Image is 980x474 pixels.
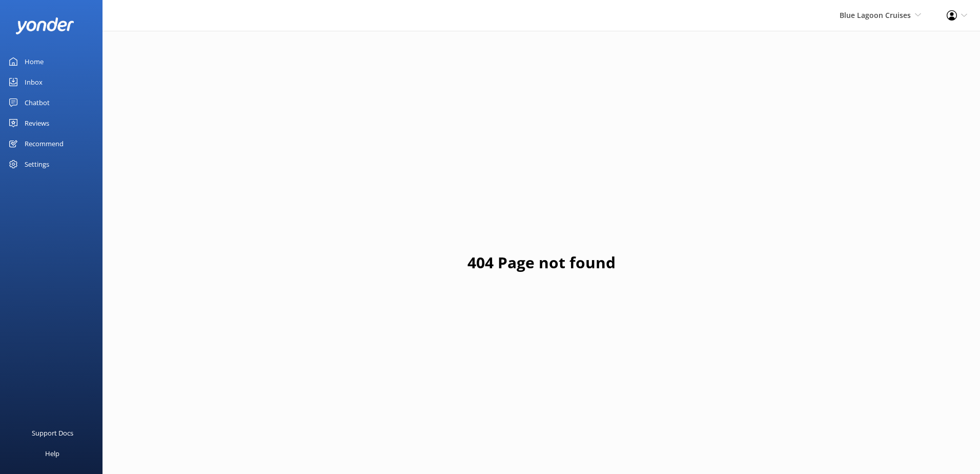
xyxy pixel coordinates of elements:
div: Settings [25,154,49,174]
span: Blue Lagoon Cruises [840,10,911,20]
div: Support Docs [32,423,73,443]
div: Home [25,51,44,72]
div: Chatbot [25,92,50,113]
div: Inbox [25,72,43,92]
h1: 404 Page not found [467,250,616,275]
div: Help [45,443,59,464]
img: yonder-white-logo.png [15,17,74,34]
div: Recommend [25,133,64,154]
div: Reviews [25,113,49,133]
